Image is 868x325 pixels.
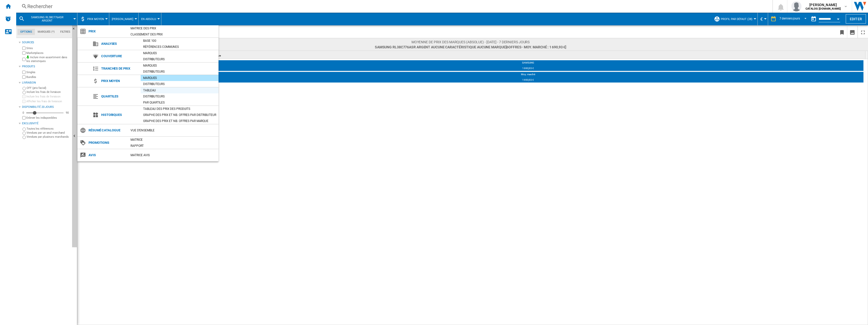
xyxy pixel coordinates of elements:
div: Marques [141,51,219,56]
div: Vue d'ensemble [128,128,219,133]
div: Tableau des prix des produits [141,106,219,111]
div: Graphe des prix et nb. offres par distributeur [141,112,219,117]
div: Marques [141,63,219,68]
div: Références communes [141,44,219,49]
div: Matrice des prix [128,26,219,31]
div: Tableau [141,88,219,93]
div: Classement des prix [128,32,219,37]
div: Distributeurs [141,94,219,99]
span: Prix [86,28,128,35]
span: Historiques [99,111,141,118]
div: Base 100 [141,38,219,43]
div: Graphe des prix et nb. offres par marque [141,118,219,124]
div: Distributeurs [141,82,219,87]
span: Quartiles [99,93,141,100]
span: Prix moyen [99,77,141,85]
div: Matrice [128,137,219,142]
span: Résumé catalogue [86,127,128,134]
div: Par quartiles [141,100,219,105]
span: Promotions [86,139,128,146]
div: Distributeurs [141,57,219,62]
div: Marques [141,75,219,80]
div: Matrice AVIS [128,153,219,158]
span: Tranches de prix [99,65,141,72]
div: Distributeurs [141,69,219,74]
div: Rapport [128,143,219,148]
span: Analyses [99,40,141,47]
span: Avis [86,152,128,159]
span: Couverture [99,53,141,60]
